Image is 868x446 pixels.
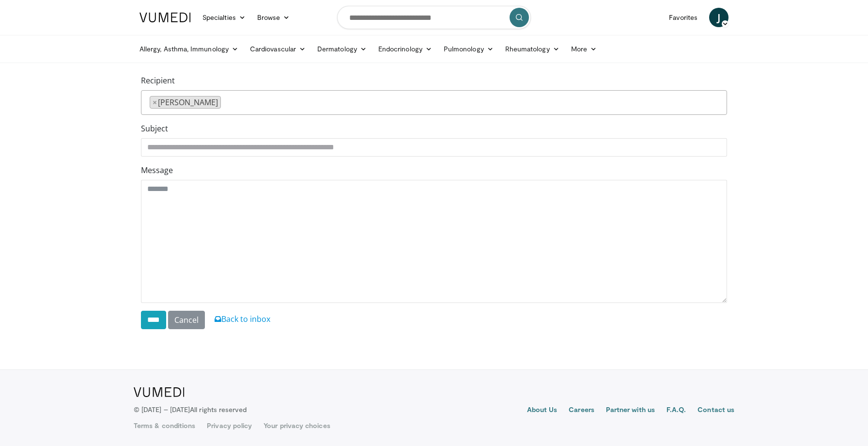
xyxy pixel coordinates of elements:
label: Recipient [141,75,175,86]
a: Favorites [663,8,703,27]
p: © [DATE] – [DATE] [134,405,247,414]
a: More [565,39,603,59]
img: VuMedi Logo [134,387,185,397]
a: Careers [569,405,594,416]
a: Cancel [168,311,205,329]
a: Dermatology [311,39,372,59]
a: Allergy, Asthma, Immunology [134,39,244,59]
a: Contact us [697,405,734,416]
a: Partner with us [606,405,655,416]
input: Search topics, interventions [337,6,531,29]
a: Rheumatology [499,39,565,59]
a: Specialties [197,8,251,27]
a: J [709,8,728,27]
a: About Us [527,405,558,416]
label: Message [141,164,173,176]
span: All rights reserved [190,405,247,414]
a: Privacy policy [207,421,252,430]
a: Your privacy choices [263,421,330,430]
span: × [153,96,157,108]
li: Sujith Cherian [150,96,221,109]
a: Endocrinology [372,39,438,59]
a: Terms & conditions [134,421,195,430]
a: Pulmonology [438,39,499,59]
img: VuMedi Logo [139,13,191,22]
a: Browse [251,8,296,27]
a: Back to inbox [215,314,270,324]
a: F.A.Q. [666,405,686,416]
label: Subject [141,123,168,134]
a: Cardiovascular [244,39,311,59]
